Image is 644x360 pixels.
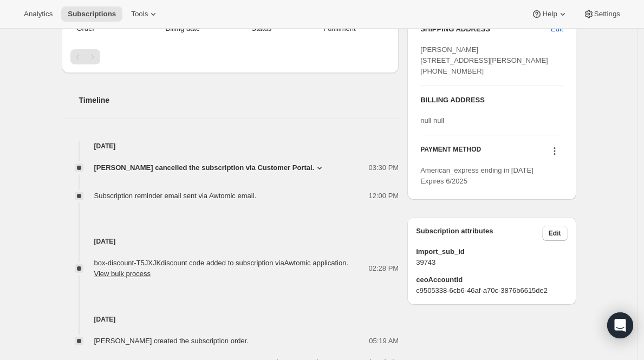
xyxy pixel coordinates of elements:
th: Order [70,17,135,41]
span: import_sub_id [416,246,567,257]
span: [PERSON_NAME] created the subscription order. [94,337,249,345]
h3: Subscription attributes [416,226,542,241]
span: Edit [549,229,561,238]
span: 03:30 PM [369,162,399,173]
span: 02:28 PM [369,263,399,274]
span: 12:00 PM [369,191,399,201]
span: Subscriptions [68,10,116,18]
nav: Pagination [70,49,391,64]
button: View bulk process [94,270,151,278]
h3: BILLING ADDRESS [420,95,563,106]
span: American_express ending in [DATE] Expires 6/2025 [420,166,534,185]
h4: [DATE] [62,314,399,325]
button: Edit [542,226,568,241]
span: Analytics [24,10,53,18]
button: Tools [125,6,165,22]
h4: [DATE] [62,141,399,152]
span: [PERSON_NAME] cancelled the subscription via Customer Portal. [94,162,315,173]
span: null null [420,116,444,125]
button: Settings [577,6,627,22]
button: Subscriptions [61,6,122,22]
span: 39743 [416,257,567,268]
span: [PERSON_NAME] [STREET_ADDRESS][PERSON_NAME] [PHONE_NUMBER] [420,45,548,75]
div: Open Intercom Messenger [607,312,633,338]
span: box-discount-T5JXJK discount code added to subscription via Awtomic application . [94,259,349,278]
h3: SHIPPING ADDRESS [420,24,551,35]
span: Tools [131,10,148,18]
span: Billing date [138,23,227,34]
span: Settings [594,10,620,18]
span: Subscription reminder email sent via Awtomic email. [94,192,257,200]
button: Help [525,6,574,22]
button: Edit [544,21,569,38]
span: c9505338-6cb6-46af-a70c-3876b6615de2 [416,285,567,296]
span: Status [234,23,289,34]
span: Edit [551,24,563,35]
span: Help [542,10,557,18]
span: ceoAccountId [416,274,567,285]
h4: [DATE] [62,236,399,247]
h2: Timeline [79,95,399,106]
span: Fulfillment [296,23,383,34]
button: [PERSON_NAME] cancelled the subscription via Customer Portal. [94,162,326,173]
h3: PAYMENT METHOD [420,145,481,160]
span: 05:19 AM [369,336,399,346]
button: Analytics [17,6,59,22]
